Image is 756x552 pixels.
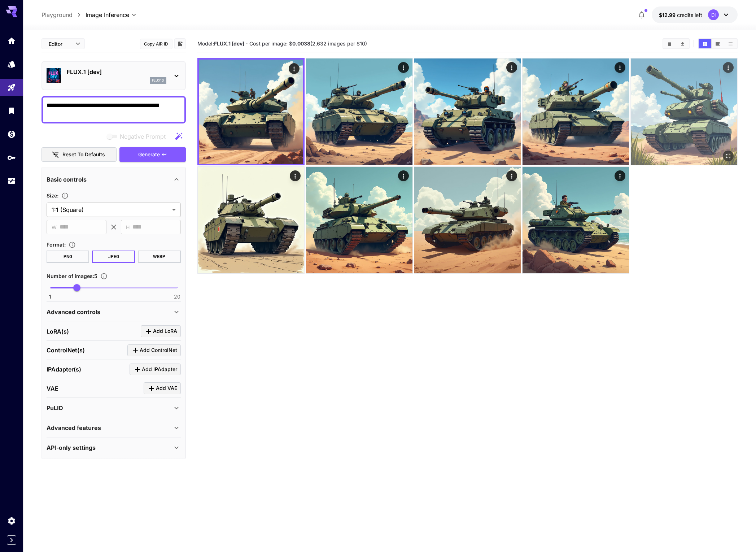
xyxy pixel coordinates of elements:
[49,40,71,48] span: Editor
[52,205,169,214] span: 1:1 (Square)
[130,364,181,375] button: Click to add IPAdapter
[47,399,181,417] div: PuLID
[398,170,409,181] div: Actions
[126,223,130,231] span: H
[156,384,177,393] span: Add VAE
[52,223,57,231] span: W
[199,60,303,164] img: 2Q==
[97,273,110,280] button: Specify how many images to generate in a single request. Each image generation will be charged se...
[47,242,66,248] span: Format :
[105,132,171,141] span: Negative prompts are not compatible with the selected model.
[174,293,180,300] span: 20
[615,170,625,181] div: Actions
[86,10,129,19] span: Image Inference
[723,151,734,161] div: Open in fullscreen
[47,192,58,199] span: Size :
[659,12,677,18] span: $12.99
[120,132,166,141] span: Negative Prompt
[290,170,301,181] div: Actions
[615,62,625,73] div: Actions
[140,346,177,355] span: Add ControlNet
[663,38,690,49] div: Clear ImagesDownload All
[144,382,181,394] button: Click to add VAE
[47,384,58,393] p: VAE
[652,6,738,23] button: $12.99466DI
[506,62,517,73] div: Actions
[523,58,629,165] img: 2Q==
[119,147,186,162] button: Generate
[7,104,16,113] div: Library
[152,78,164,83] p: flux1d
[7,36,16,45] div: Home
[7,535,16,545] button: Expand sidebar
[47,439,181,456] div: API-only settings
[49,293,51,300] span: 1
[506,170,517,181] div: Actions
[47,171,181,188] div: Basic controls
[197,40,244,47] span: Model:
[47,308,100,316] p: Advanced controls
[708,9,719,20] div: DI
[47,365,81,374] p: IPAdapter(s)
[676,39,689,48] button: Download All
[198,167,304,273] img: 9k=
[47,346,85,355] p: ControlNet(s)
[47,327,69,336] p: LoRA(s)
[292,40,310,47] b: 0.0038
[67,68,166,76] p: FLUX.1 [dev]
[47,423,101,432] p: Advanced features
[127,344,181,356] button: Click to add ControlNet
[659,11,702,19] div: $12.99466
[66,241,79,248] button: Choose the file format for the output image.
[92,251,135,263] button: JPEG
[724,39,737,48] button: Show images in list view
[47,404,63,412] p: PuLID
[398,62,409,73] div: Actions
[631,58,737,165] img: Z
[663,39,676,48] button: Clear Images
[414,58,521,165] img: Z
[7,130,16,139] div: Wallet
[723,62,734,73] div: Actions
[141,325,181,337] button: Click to add LoRA
[47,443,96,452] p: API-only settings
[306,58,412,165] img: 9k=
[177,39,183,48] button: Add to library
[140,39,172,49] button: Copy AIR ID
[289,63,300,74] div: Actions
[414,167,521,273] img: Z
[142,365,177,374] span: Add IPAdapter
[47,303,181,321] div: Advanced controls
[214,40,244,47] b: FLUX.1 [dev]
[138,150,160,159] span: Generate
[677,12,702,18] span: credits left
[41,147,117,162] button: Reset to defaults
[699,39,711,48] button: Show images in grid view
[7,83,16,92] div: Playground
[47,65,181,87] div: FLUX.1 [dev]flux1d
[523,167,629,273] img: 2Q==
[138,251,181,263] button: WEBP
[47,175,87,184] p: Basic controls
[47,419,181,436] div: Advanced features
[306,167,412,273] img: 2Q==
[7,177,16,186] div: Usage
[41,10,73,19] a: Playground
[47,251,89,263] button: PNG
[7,60,16,69] div: Models
[249,40,367,47] span: Cost per image: $ (2,632 images per $10)
[246,39,248,48] p: ·
[153,327,177,336] span: Add LoRA
[47,273,97,279] span: Number of images : 5
[712,39,724,48] button: Show images in video view
[7,516,16,525] div: Settings
[58,192,71,199] button: Adjust the dimensions of the generated image by specifying its width and height in pixels, or sel...
[698,38,738,49] div: Show images in grid viewShow images in video viewShow images in list view
[41,10,86,19] nav: breadcrumb
[7,153,16,162] div: API Keys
